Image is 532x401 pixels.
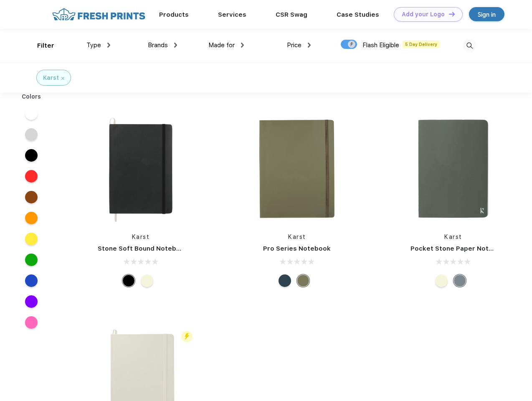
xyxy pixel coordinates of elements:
a: Stone Soft Bound Notebook [98,245,188,252]
img: filter_cancel.svg [61,77,64,80]
div: Filter [37,41,54,51]
img: func=resize&h=266 [241,113,352,224]
a: Karst [444,233,462,240]
img: dropdown.png [241,43,244,48]
img: DT [449,12,455,16]
a: Karst [288,233,306,240]
img: fo%20logo%202.webp [50,7,148,22]
img: dropdown.png [174,43,177,48]
img: flash_active_toggle.svg [181,331,193,342]
span: Brands [148,41,168,49]
a: Services [218,11,246,18]
img: desktop_search.svg [463,39,476,53]
div: Colors [15,92,48,101]
img: func=resize&h=266 [398,113,509,224]
a: Pro Series Notebook [263,245,331,252]
div: Black [122,274,135,287]
div: Beige [141,274,153,287]
div: Add your Logo [402,11,445,18]
img: dropdown.png [308,43,311,48]
a: Sign in [469,7,504,21]
a: Pocket Stone Paper Notebook [410,245,509,252]
span: Made for [208,41,235,49]
a: Karst [132,233,150,240]
span: 5 Day Delivery [403,41,440,48]
div: Beige [435,274,448,287]
img: func=resize&h=266 [85,113,196,224]
a: Products [159,11,189,18]
div: Navy [279,274,291,287]
span: Flash Eligible [362,41,399,49]
span: Price [287,41,301,49]
img: dropdown.png [107,43,110,48]
div: Karst [43,74,59,82]
a: CSR Swag [276,11,307,18]
div: Olive [297,274,309,287]
div: Gray [453,274,466,287]
div: Sign in [478,10,496,19]
span: Type [86,41,101,49]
